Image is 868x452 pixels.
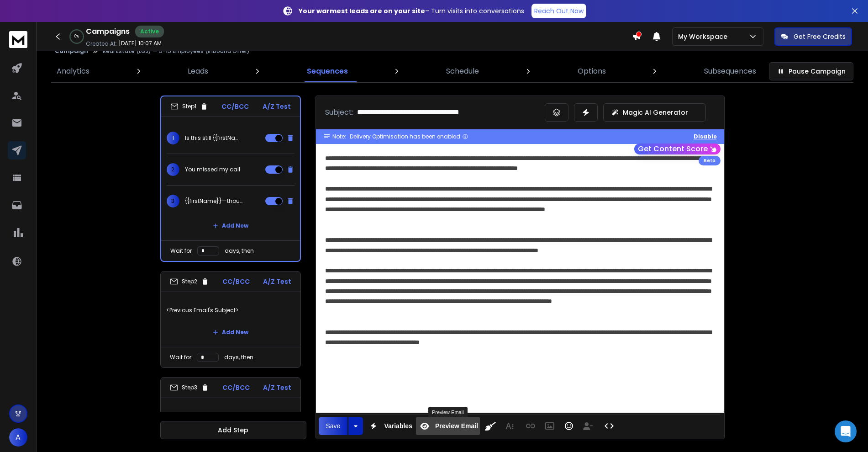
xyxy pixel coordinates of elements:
[678,32,731,41] p: My Workspace
[135,26,164,37] div: Active
[225,247,254,255] p: days, then
[299,6,524,16] p: – Turn visits into conversations
[182,60,214,82] a: Leads
[572,60,611,82] a: Options
[603,103,706,122] button: Magic AI Generator
[794,32,846,41] p: Get Free Credits
[835,420,857,442] div: Open Intercom Messenger
[167,163,179,176] span: 2
[55,48,88,55] button: Campaign
[188,66,208,77] p: Leads
[299,6,425,16] strong: Your warmest leads are on your site
[222,383,250,392] p: CC/BCC
[522,417,539,435] button: Insert Link (Ctrl+K)
[501,417,518,435] button: More Text
[774,27,852,46] button: Get Free Credits
[699,156,721,165] div: Beta
[634,144,721,154] button: Get Content Score
[446,66,479,77] p: Schedule
[578,66,606,77] p: Options
[185,134,243,142] p: Is this still {{firstName}}'s number?
[382,422,414,430] span: Variables
[224,354,253,361] p: days, then
[160,271,301,368] li: Step2CC/BCCA/Z Test<Previous Email's Subject>Add NewWait fordays, then
[441,60,484,82] a: Schedule
[263,277,291,286] p: A/Z Test
[51,60,95,82] a: Analytics
[170,354,191,361] p: Wait for
[222,277,250,286] p: CC/BCC
[541,417,558,435] button: Insert Image (Ctrl+P)
[221,102,249,111] p: CC/BCC
[307,66,348,77] p: Sequences
[365,417,414,435] button: Variables
[86,40,117,48] p: Created At:
[205,217,256,235] button: Add New
[170,383,209,392] div: Step 3
[579,417,597,435] button: Insert Unsubscribe Link
[74,34,79,39] p: 0 %
[9,31,27,48] img: logo
[623,108,688,117] p: Magic AI Generator
[170,247,192,255] p: Wait for
[166,404,295,429] p: <Previous Email's Subject>
[769,62,853,80] button: Pause Campaign
[325,107,353,118] p: Subject:
[160,421,306,439] button: Add Step
[534,6,584,16] p: Reach Out Now
[704,66,756,77] p: Subsequences
[119,40,162,47] p: [DATE] 10:07 AM
[170,277,209,286] div: Step 2
[185,166,240,173] p: You missed my call
[9,428,27,447] button: A
[86,26,130,37] h1: Campaigns
[205,323,256,341] button: Add New
[332,133,346,140] span: Note:
[699,60,762,82] a: Subsequences
[416,417,480,435] button: Preview Email
[301,60,353,82] a: Sequences
[167,195,179,207] span: 3
[350,133,468,140] div: Delivery Optimisation has been enabled
[167,132,179,144] span: 1
[694,133,717,140] button: Disable
[263,102,291,111] p: A/Z Test
[103,48,250,55] p: Real Estate (LGJ) — 5-15 Employees (Inbound Offer)
[319,417,348,435] button: Save
[531,4,586,18] a: Reach Out Now
[160,96,301,262] li: Step1CC/BCCA/Z Test1Is this still {{firstName}}'s number?2You missed my call3{{firstName}}—though...
[166,298,295,323] p: <Previous Email's Subject>
[57,66,89,77] p: Analytics
[428,407,468,417] div: Preview Email
[185,197,243,205] p: {{firstName}}—thoughts?
[433,422,480,430] span: Preview Email
[263,383,291,392] p: A/Z Test
[170,102,208,111] div: Step 1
